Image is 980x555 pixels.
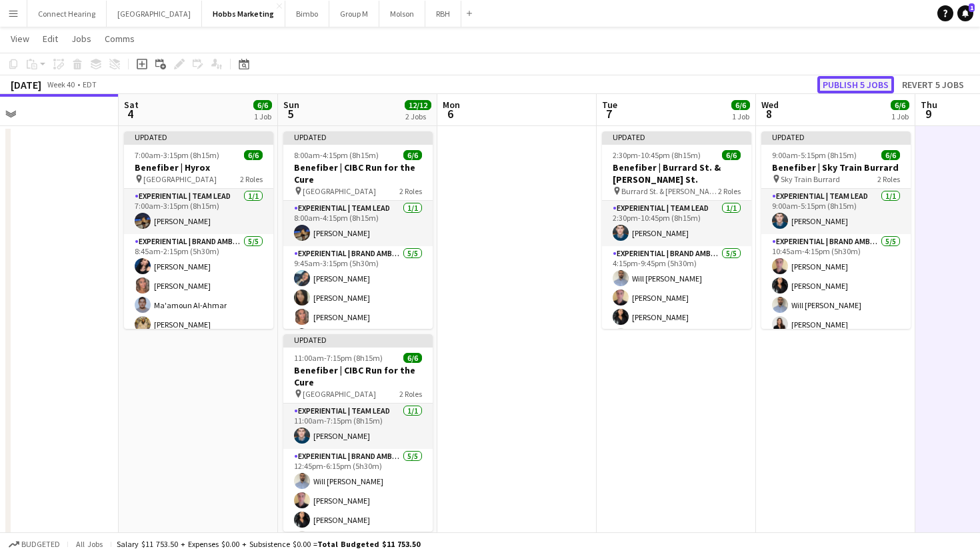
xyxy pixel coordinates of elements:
[817,76,894,93] button: Publish 5 jobs
[761,189,911,234] app-card-role: Experiential | Team Lead1/19:00am-5:15pm (8h15m)[PERSON_NAME]
[602,131,751,329] app-job-card: Updated2:30pm-10:45pm (8h15m)6/6Benefiber | Burrard St. & [PERSON_NAME] St. Burrard St. & [PERSON...
[124,161,273,173] h3: Benefiber | Hyrox
[921,99,937,111] span: Thu
[772,150,857,160] span: 9:00am-5:15pm (8h15m)
[244,150,263,160] span: 6/6
[761,131,911,329] app-job-card: Updated9:00am-5:15pm (8h15m)6/6Benefiber | Sky Train Burrard Sky Train Burrard2 RolesExperiential...
[600,106,617,121] span: 7
[124,189,273,234] app-card-role: Experiential | Team Lead1/17:00am-3:15pm (8h15m)[PERSON_NAME]
[329,1,379,27] button: Group M
[99,30,140,47] a: Comms
[379,1,425,27] button: Molson
[731,100,750,110] span: 6/6
[124,131,273,329] app-job-card: Updated7:00am-3:15pm (8h15m)6/6Benefiber | Hyrox [GEOGRAPHIC_DATA]2 RolesExperiential | Team Lead...
[761,161,911,173] h3: Benefiber | Sky Train Burrard
[83,79,97,89] div: EDT
[240,174,263,184] span: 2 Roles
[919,106,937,121] span: 9
[122,106,139,121] span: 4
[253,100,272,110] span: 6/6
[283,131,433,142] div: Updated
[107,1,202,27] button: [GEOGRAPHIC_DATA]
[602,246,751,369] app-card-role: Experiential | Brand Ambassador5/54:15pm-9:45pm (5h30m)Will [PERSON_NAME][PERSON_NAME][PERSON_NAME]
[283,404,433,449] app-card-role: Experiential | Team Lead1/111:00am-7:15pm (8h15m)[PERSON_NAME]
[891,100,909,110] span: 6/6
[105,33,135,45] span: Comms
[405,111,431,121] div: 2 Jobs
[73,539,105,549] span: All jobs
[403,353,422,363] span: 6/6
[135,150,219,160] span: 7:00am-3:15pm (8h15m)
[781,174,840,184] span: Sky Train Burrard
[732,111,749,121] div: 1 Job
[281,106,299,121] span: 5
[11,33,29,45] span: View
[71,33,91,45] span: Jobs
[602,99,617,111] span: Tue
[602,131,751,142] div: Updated
[425,1,461,27] button: RBH
[283,201,433,246] app-card-role: Experiential | Team Lead1/18:00am-4:15pm (8h15m)[PERSON_NAME]
[283,334,433,345] div: Updated
[761,131,911,142] div: Updated
[303,389,376,399] span: [GEOGRAPHIC_DATA]
[285,1,329,27] button: Bimbo
[317,539,420,549] span: Total Budgeted $11 753.50
[283,334,433,532] app-job-card: Updated11:00am-7:15pm (8h15m)6/6Benefiber | CIBC Run for the Cure [GEOGRAPHIC_DATA]2 RolesExperie...
[283,99,299,111] span: Sun
[891,111,909,121] div: 1 Job
[11,78,41,91] div: [DATE]
[761,234,911,357] app-card-role: Experiential | Brand Ambassador5/510:45am-4:15pm (5h30m)[PERSON_NAME][PERSON_NAME]Will [PERSON_NA...
[602,201,751,246] app-card-role: Experiential | Team Lead1/12:30pm-10:45pm (8h15m)[PERSON_NAME]
[881,150,900,160] span: 6/6
[399,186,422,196] span: 2 Roles
[283,131,433,329] app-job-card: Updated8:00am-4:15pm (8h15m)6/6Benefiber | CIBC Run for the Cure [GEOGRAPHIC_DATA]2 RolesExperien...
[613,150,701,160] span: 2:30pm-10:45pm (8h15m)
[37,30,63,47] a: Edit
[441,106,460,121] span: 6
[66,30,97,47] a: Jobs
[21,540,60,549] span: Budgeted
[283,246,433,369] app-card-role: Experiential | Brand Ambassador5/59:45am-3:15pm (5h30m)[PERSON_NAME][PERSON_NAME][PERSON_NAME]
[143,174,217,184] span: [GEOGRAPHIC_DATA]
[403,150,422,160] span: 6/6
[718,186,741,196] span: 2 Roles
[283,161,433,185] h3: Benefiber | CIBC Run for the Cure
[897,76,969,93] button: Revert 5 jobs
[957,5,973,21] a: 1
[124,234,273,357] app-card-role: Experiential | Brand Ambassador5/58:45am-2:15pm (5h30m)[PERSON_NAME][PERSON_NAME]Ma'amoun Al-Ahma...
[43,33,58,45] span: Edit
[621,186,718,196] span: Burrard St. & [PERSON_NAME] St.
[124,99,139,111] span: Sat
[969,3,975,12] span: 1
[443,99,460,111] span: Mon
[254,111,271,121] div: 1 Job
[294,150,379,160] span: 8:00am-4:15pm (8h15m)
[399,389,422,399] span: 2 Roles
[303,186,376,196] span: [GEOGRAPHIC_DATA]
[722,150,741,160] span: 6/6
[602,161,751,185] h3: Benefiber | Burrard St. & [PERSON_NAME] St.
[283,364,433,388] h3: Benefiber | CIBC Run for the Cure
[27,1,107,27] button: Connect Hearing
[202,1,285,27] button: Hobbs Marketing
[405,100,431,110] span: 12/12
[44,79,77,89] span: Week 40
[117,539,420,549] div: Salary $11 753.50 + Expenses $0.00 + Subsistence $0.00 =
[761,99,779,111] span: Wed
[294,353,383,363] span: 11:00am-7:15pm (8h15m)
[759,106,779,121] span: 8
[124,131,273,142] div: Updated
[877,174,900,184] span: 2 Roles
[7,537,62,552] button: Budgeted
[5,30,35,47] a: View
